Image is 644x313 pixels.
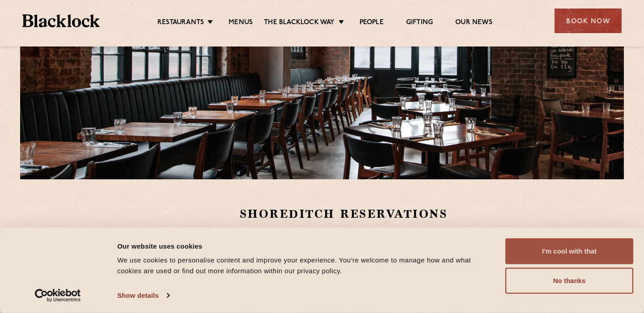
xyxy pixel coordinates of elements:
div: Book Now [555,8,622,33]
img: BL_Textured_Logo-footer-cropped.svg [22,14,100,27]
h2: Shoreditch Reservations [240,206,583,222]
button: I'm cool with that [505,238,633,264]
a: The Blacklock Way [264,18,335,28]
div: Our website uses cookies [117,241,495,251]
a: People [360,18,384,28]
div: We use cookies to personalise content and improve your experience. You're welcome to manage how a... [117,255,495,276]
a: Show details [117,289,169,302]
a: Restaurants [157,18,204,28]
a: Menus [229,18,253,28]
button: No thanks [505,268,633,294]
a: Gifting [406,18,433,28]
a: Our News [455,18,492,28]
a: Usercentrics Cookiebot - opens in a new window [19,289,97,302]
